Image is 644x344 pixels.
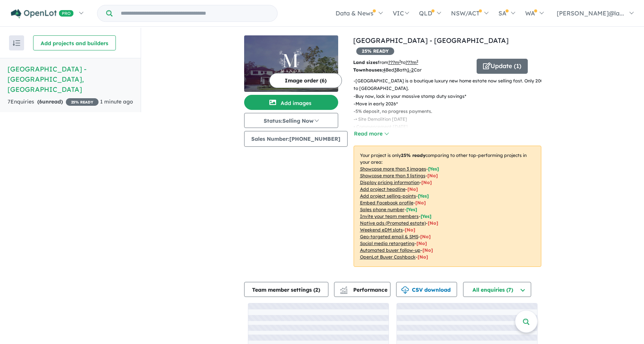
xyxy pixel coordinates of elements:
u: Geo-targeted email & SMS [360,234,418,239]
b: 25 % ready [401,152,425,158]
b: Land sizes [353,59,378,65]
button: Update (1) [477,59,528,74]
span: 1 minute ago [100,98,133,105]
span: [No] [418,254,428,260]
span: [No] [420,234,431,239]
button: All enquiries (7) [463,282,531,297]
p: Your project is only comparing to other top-performing projects in your area: - - - - - - - - - -... [354,146,541,267]
span: [ No ] [407,186,418,192]
span: 25 % READY [356,47,394,55]
p: - Move in early 2026* [354,100,547,108]
button: Performance [334,282,390,297]
img: Openlot PRO Logo White [11,9,74,18]
span: [ No ] [427,173,438,178]
u: Weekend eDM slots [360,227,403,233]
u: Add project headline [360,186,406,192]
button: Status:Selling Now [244,113,338,128]
span: [No] [428,220,438,226]
p: Bed Bath Car [353,66,471,74]
u: Showcase more than 3 listings [360,173,425,178]
span: [ Yes ] [428,166,439,172]
span: [No] [422,247,433,253]
img: bar-chart.svg [340,289,348,294]
u: ???m [406,59,418,65]
div: 7 Enquir ies [8,97,99,107]
span: Performance [341,286,387,293]
u: OpenLot Buyer Cashback [360,254,416,260]
button: Read more [354,129,389,138]
u: 4 [383,67,386,73]
img: line-chart.svg [340,286,347,291]
p: - 5% deposit, no progress payments. [354,108,547,115]
u: 3 [394,67,396,73]
span: to [401,59,418,65]
img: download icon [401,286,409,294]
u: Automated buyer follow-up [360,247,421,253]
u: Embed Facebook profile [360,200,413,205]
button: CSV download [396,282,457,297]
u: Native ads (Promoted estate) [360,220,426,226]
button: Team member settings (2) [244,282,328,297]
u: Sales phone number [360,207,404,212]
img: Manor Place Estate - Ringwood [244,35,338,92]
a: [GEOGRAPHIC_DATA] - [GEOGRAPHIC_DATA] [353,36,509,45]
span: 25 % READY [66,98,99,106]
button: Add images [244,95,338,110]
span: [No] [405,227,415,233]
span: 6 [39,98,42,105]
p: from [353,59,471,66]
p: - [GEOGRAPHIC_DATA] is a boutique luxury new home estate now selling fast. Only 200m to [GEOGRAPH... [354,77,547,93]
span: 2 [315,286,318,293]
span: [ Yes ] [418,193,429,199]
p: - Buy now, lock in your massive stamp duty savings* [354,93,547,100]
p: - • Site Demolition [DATE] • Commencement [DATE] • Construction [DATE] - [DATE] • Completion [DAT... [354,116,547,161]
h5: [GEOGRAPHIC_DATA] - [GEOGRAPHIC_DATA] , [GEOGRAPHIC_DATA] [8,64,133,94]
u: Add project selling-points [360,193,416,199]
button: Image order (6) [269,73,342,88]
u: Social media retargeting [360,240,415,246]
button: Sales Number:[PHONE_NUMBER] [244,131,348,147]
b: Townhouses: [353,67,383,73]
input: Try estate name, suburb, builder or developer [114,5,276,21]
img: sort.svg [13,40,20,46]
strong: ( unread) [37,98,63,105]
button: Add projects and builders [33,35,116,50]
u: Invite your team members [360,213,419,219]
span: [No] [416,240,427,246]
u: Showcase more than 3 images [360,166,426,172]
span: [ Yes ] [421,213,431,219]
span: [ No ] [421,180,432,185]
u: 1-2 [407,67,414,73]
span: [PERSON_NAME]@la... [557,9,624,17]
u: Display pricing information [360,180,419,185]
sup: 2 [399,59,401,63]
span: [ Yes ] [406,207,417,212]
span: [ No ] [415,200,426,205]
u: ??? m [388,59,401,65]
sup: 2 [416,59,418,63]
